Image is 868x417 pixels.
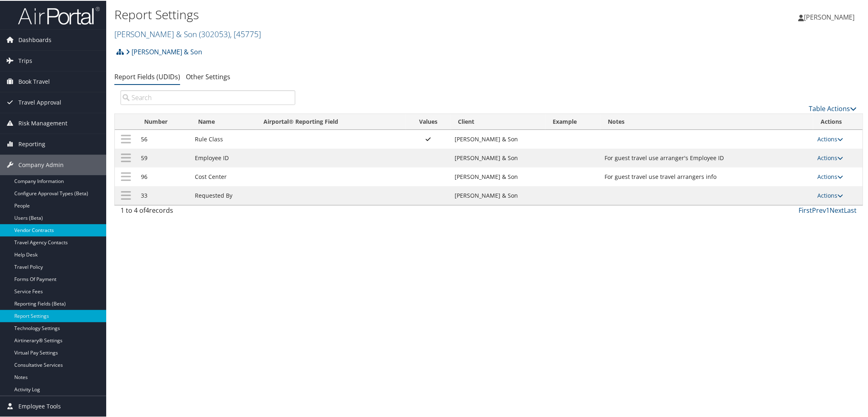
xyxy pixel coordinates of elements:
td: 56 [137,129,190,148]
span: Book Travel [18,71,50,91]
span: Trips [18,50,32,70]
a: Table Actions [809,103,857,112]
th: Name [191,113,256,129]
a: Last [844,205,857,214]
span: ( 302053 ) [199,28,230,39]
a: Prev [812,205,826,214]
a: First [799,205,812,214]
a: [PERSON_NAME] [799,4,863,29]
a: 1 [826,205,830,214]
span: 4 [145,205,149,214]
th: Notes [600,113,813,129]
a: Actions [817,172,843,180]
span: Travel Approval [18,91,61,112]
span: , [ 45775 ] [230,28,261,39]
h1: Report Settings [114,5,614,22]
th: Values [406,113,451,129]
td: [PERSON_NAME] & Son [451,129,546,148]
td: 33 [137,185,190,204]
td: Requested By [191,185,256,204]
td: For guest travel use arranger's Employee ID [600,148,813,167]
th: : activate to sort column descending [115,113,137,129]
span: Company Admin [18,154,64,174]
th: Client [451,113,546,129]
td: [PERSON_NAME] & Son [451,148,546,167]
th: Number [137,113,190,129]
th: Actions [813,113,863,129]
div: 1 to 4 of records [120,205,295,219]
span: Reporting [18,133,45,154]
td: 96 [137,167,190,185]
a: Actions [817,153,843,161]
td: For guest travel use travel arrangers info [600,167,813,185]
a: Actions [817,134,843,142]
td: 59 [137,148,190,167]
a: Actions [817,191,843,198]
a: [PERSON_NAME] & Son [114,28,261,39]
span: [PERSON_NAME] [804,12,855,21]
img: airportal-logo.png [18,5,100,25]
td: Employee ID [191,148,256,167]
th: Example [545,113,600,129]
td: [PERSON_NAME] & Son [451,167,546,185]
td: [PERSON_NAME] & Son [451,185,546,204]
td: Cost Center [191,167,256,185]
span: Dashboards [18,29,51,49]
span: Risk Management [18,112,67,133]
th: Airportal&reg; Reporting Field [256,113,406,129]
a: Other Settings [186,71,230,80]
span: Employee Tools [18,395,61,416]
input: Search [120,89,295,104]
a: Next [830,205,844,214]
td: Rule Class [191,129,256,148]
a: Report Fields (UDIDs) [114,71,180,80]
a: [PERSON_NAME] & Son [126,43,202,59]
